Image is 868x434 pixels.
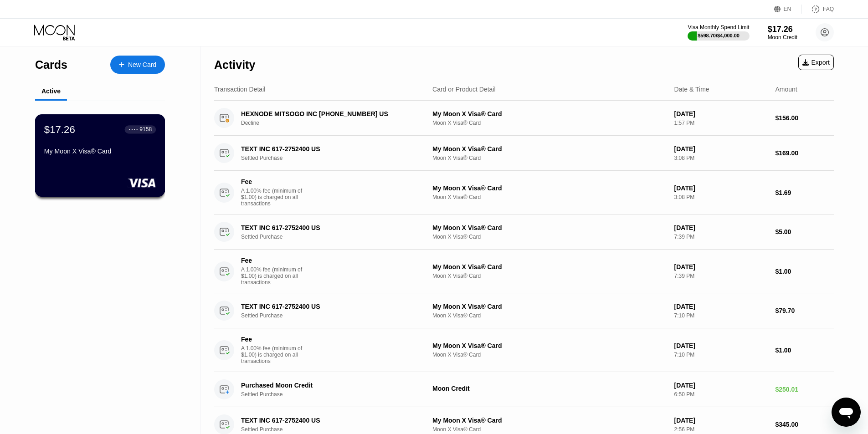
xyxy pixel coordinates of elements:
div: TEXT INC 617-2752400 USSettled PurchaseMy Moon X Visa® CardMoon X Visa® Card[DATE]7:10 PM$79.70 [214,293,834,328]
div: FAQ [802,5,834,14]
div: 3:08 PM [674,194,768,200]
div: Active [41,87,61,95]
div: Moon Credit [432,385,667,392]
div: Moon X Visa® Card [432,194,667,200]
div: New Card [110,56,165,74]
div: My Moon X Visa® Card [432,342,667,349]
div: $598.70 / $4,000.00 [698,33,740,38]
div: HEXNODE MITSOGO INC [PHONE_NUMBER] US [241,110,418,117]
div: Moon Credit [768,34,797,41]
div: $345.00 [775,421,834,428]
div: ● ● ● ● [129,128,138,131]
div: $79.70 [775,307,834,314]
div: [DATE] [674,342,768,349]
div: Export [798,55,834,70]
div: Moon X Visa® Card [432,426,667,433]
div: Moon X Visa® Card [432,234,667,240]
div: TEXT INC 617-2752400 US [241,417,418,424]
div: My Moon X Visa® Card [432,184,667,192]
div: Moon X Visa® Card [432,352,667,358]
div: EN [784,6,791,12]
div: FeeA 1.00% fee (minimum of $1.00) is charged on all transactionsMy Moon X Visa® CardMoon X Visa® ... [214,328,834,372]
div: TEXT INC 617-2752400 USSettled PurchaseMy Moon X Visa® CardMoon X Visa® Card[DATE]7:39 PM$5.00 [214,214,834,250]
div: Moon X Visa® Card [432,312,667,319]
div: $17.26● ● ● ●9158My Moon X Visa® Card [36,115,164,196]
div: FeeA 1.00% fee (minimum of $1.00) is charged on all transactionsMy Moon X Visa® CardMoon X Visa® ... [214,250,834,293]
div: $169.00 [775,149,834,157]
div: Fee [241,178,305,185]
div: [DATE] [674,110,768,117]
div: Fee [241,257,305,264]
div: Settled Purchase [241,312,431,319]
div: Activity [214,58,255,71]
div: Purchased Moon Credit [241,382,418,389]
div: Transaction Detail [214,86,265,93]
div: [DATE] [674,224,768,231]
iframe: Button to launch messaging window [832,398,861,427]
div: [DATE] [674,417,768,424]
div: $1.00 [775,347,834,354]
div: Visa Monthly Spend Limit [688,24,749,31]
div: My Moon X Visa® Card [432,145,667,153]
div: Moon X Visa® Card [432,273,667,279]
div: [DATE] [674,303,768,310]
div: FAQ [823,6,834,12]
div: FeeA 1.00% fee (minimum of $1.00) is charged on all transactionsMy Moon X Visa® CardMoon X Visa® ... [214,171,834,214]
div: Fee [241,336,305,343]
div: Moon X Visa® Card [432,120,667,126]
div: HEXNODE MITSOGO INC [PHONE_NUMBER] USDeclineMy Moon X Visa® CardMoon X Visa® Card[DATE]1:57 PM$15... [214,101,834,136]
div: My Moon X Visa® Card [432,417,667,424]
div: 7:39 PM [674,234,768,240]
div: 6:50 PM [674,391,768,398]
div: $1.69 [775,189,834,196]
div: Moon X Visa® Card [432,155,667,161]
div: A 1.00% fee (minimum of $1.00) is charged on all transactions [241,266,309,286]
div: TEXT INC 617-2752400 US [241,145,418,153]
div: New Card [128,61,156,69]
div: [DATE] [674,382,768,389]
div: [DATE] [674,145,768,153]
div: $156.00 [775,114,834,122]
div: 2:56 PM [674,426,768,433]
div: $1.00 [775,268,834,275]
div: My Moon X Visa® Card [432,303,667,310]
div: Amount [775,86,797,93]
div: Purchased Moon CreditSettled PurchaseMoon Credit[DATE]6:50 PM$250.01 [214,372,834,407]
div: A 1.00% fee (minimum of $1.00) is charged on all transactions [241,188,309,207]
div: 7:39 PM [674,273,768,279]
div: TEXT INC 617-2752400 US [241,303,418,310]
div: Decline [241,120,431,126]
div: Settled Purchase [241,391,431,398]
div: 1:57 PM [674,120,768,126]
div: 7:10 PM [674,312,768,319]
div: TEXT INC 617-2752400 USSettled PurchaseMy Moon X Visa® CardMoon X Visa® Card[DATE]3:08 PM$169.00 [214,136,834,171]
div: $250.01 [775,386,834,393]
div: Card or Product Detail [432,86,496,93]
div: A 1.00% fee (minimum of $1.00) is charged on all transactions [241,345,309,364]
div: Date & Time [674,86,709,93]
div: $5.00 [775,228,834,235]
div: My Moon X Visa® Card [44,148,156,155]
div: 9158 [139,126,152,133]
div: EN [774,5,802,14]
div: Settled Purchase [241,426,431,433]
div: $17.26Moon Credit [768,25,797,41]
div: My Moon X Visa® Card [432,110,667,117]
div: TEXT INC 617-2752400 US [241,224,418,231]
div: 7:10 PM [674,352,768,358]
div: $17.26 [44,123,75,135]
div: Settled Purchase [241,155,431,161]
div: [DATE] [674,184,768,192]
div: Cards [35,58,67,71]
div: My Moon X Visa® Card [432,224,667,231]
div: Export [802,59,830,66]
div: 3:08 PM [674,155,768,161]
div: Visa Monthly Spend Limit$598.70/$4,000.00 [688,24,749,41]
div: My Moon X Visa® Card [432,263,667,271]
div: [DATE] [674,263,768,271]
div: $17.26 [768,25,797,34]
div: Settled Purchase [241,234,431,240]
